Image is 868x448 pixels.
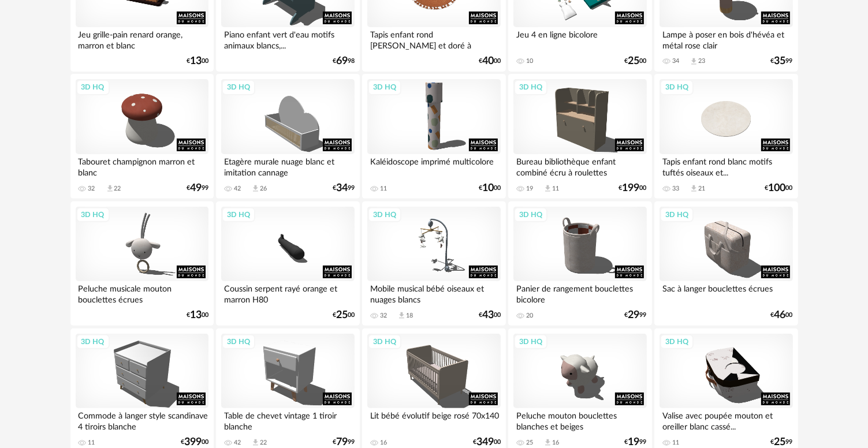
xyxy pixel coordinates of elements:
a: 3D HQ Coussin serpent rayé orange et marron H80 €2500 [216,201,359,326]
span: Download icon [397,311,406,320]
div: € 00 [765,184,793,192]
div: 10 [526,57,533,65]
div: 3D HQ [660,334,694,349]
span: 10 [482,184,494,192]
div: € 99 [625,311,647,319]
div: 3D HQ [368,334,401,349]
span: 399 [184,438,202,446]
span: 13 [190,311,202,319]
span: 25 [774,438,786,446]
div: 33 [672,185,679,193]
a: 3D HQ Tapis enfant rond blanc motifs tuftés oiseaux et... 33 Download icon 21 €10000 [654,74,798,199]
div: € 00 [181,438,208,446]
div: € 00 [479,57,501,65]
div: Sac à langer bouclettes écrues [660,281,792,304]
span: 46 [774,311,786,319]
div: 21 [698,185,705,193]
a: 3D HQ Bureau bibliothèque enfant combiné écru à roulettes 19 Download icon 11 €19900 [508,74,651,199]
div: Table de chevet vintage 1 tiroir blanche [221,408,354,431]
div: € 00 [187,57,208,65]
div: Jeu grille-pain renard orange, marron et blanc [76,27,208,50]
div: 42 [234,439,241,447]
div: 26 [260,185,267,193]
div: 11 [88,439,95,447]
span: Download icon [251,438,260,447]
div: Jeu 4 en ligne bicolore [513,27,646,50]
div: 3D HQ [514,334,547,349]
div: € 00 [333,311,355,319]
a: 3D HQ Tabouret champignon marron et blanc 32 Download icon 22 €4999 [70,74,214,199]
div: 3D HQ [222,334,255,349]
div: 3D HQ [222,80,255,95]
div: 22 [260,439,267,447]
div: € 00 [479,311,501,319]
span: Download icon [690,184,698,193]
div: 32 [380,312,387,320]
div: 19 [526,185,533,193]
div: 34 [672,57,679,65]
span: Download icon [543,438,552,447]
a: 3D HQ Peluche musicale mouton bouclettes écrues €1300 [70,201,214,326]
span: Download icon [543,184,552,193]
span: 29 [628,311,640,319]
span: 69 [336,57,348,65]
span: Download icon [106,184,114,193]
span: 43 [482,311,494,319]
div: Peluche musicale mouton bouclettes écrues [76,281,208,304]
span: 34 [336,184,348,192]
div: 22 [114,185,121,193]
div: Valise avec poupée mouton et oreiller blanc cassé... [660,408,792,431]
span: 13 [190,57,202,65]
div: Coussin serpent rayé orange et marron H80 [221,281,354,304]
div: 3D HQ [368,207,401,222]
span: 35 [774,57,786,65]
div: Piano enfant vert d'eau motifs animaux blancs,... [221,27,354,50]
a: 3D HQ Kaléidoscope imprimé multicolore 11 €1000 [362,74,505,199]
a: 3D HQ Mobile musical bébé oiseaux et nuages blancs 32 Download icon 18 €4300 [362,201,505,326]
div: 11 [380,185,387,193]
div: Lit bébé évolutif beige rosé 70x140 [367,408,500,431]
span: Download icon [251,184,260,193]
span: 25 [336,311,348,319]
span: Download icon [690,57,698,66]
div: € 99 [187,184,208,192]
span: 19 [628,438,640,446]
div: 3D HQ [660,207,694,222]
div: 18 [406,312,413,320]
a: 3D HQ Sac à langer bouclettes écrues €4600 [654,201,798,326]
div: Peluche mouton bouclettes blanches et beiges [513,408,646,431]
div: € 99 [333,184,355,192]
div: € 00 [479,184,501,192]
div: 20 [526,312,533,320]
div: Lampe à poser en bois d'hévéa et métal rose clair [660,27,792,50]
div: € 99 [625,438,647,446]
div: Tabouret champignon marron et blanc [76,154,208,177]
span: 199 [623,184,640,192]
div: € 00 [473,438,501,446]
div: € 98 [333,57,355,65]
span: 40 [482,57,494,65]
div: Panier de rangement bouclettes bicolore [513,281,646,304]
div: € 00 [771,311,793,319]
div: € 99 [333,438,355,446]
div: Mobile musical bébé oiseaux et nuages blancs [367,281,500,304]
div: € 99 [771,57,793,65]
div: Tapis enfant rond [PERSON_NAME] et doré à pompons D110 [367,27,500,50]
div: 42 [234,185,241,193]
span: 25 [628,57,640,65]
div: € 00 [625,57,647,65]
div: Tapis enfant rond blanc motifs tuftés oiseaux et... [660,154,792,177]
div: 32 [88,185,95,193]
div: Bureau bibliothèque enfant combiné écru à roulettes [513,154,646,177]
span: 49 [190,184,202,192]
div: € 99 [771,438,793,446]
div: 11 [552,185,559,193]
div: 3D HQ [514,207,547,222]
span: 349 [476,438,494,446]
span: 100 [769,184,786,192]
div: 11 [672,439,679,447]
div: 3D HQ [368,80,401,95]
div: 25 [526,439,533,447]
div: 3D HQ [222,207,255,222]
div: 23 [698,57,705,65]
